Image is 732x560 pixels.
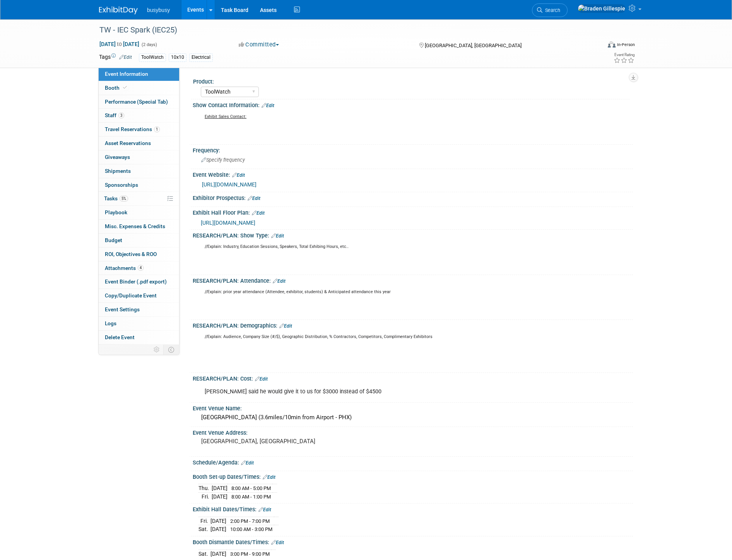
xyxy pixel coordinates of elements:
[99,7,138,14] img: ExhibitDay
[193,427,633,437] div: Event Venue Address:
[198,484,212,493] td: Thu.
[231,485,271,491] span: 8:00 AM - 5:00 PM
[147,7,170,13] span: busybusy
[105,99,168,105] span: Performance (Special Tab)
[105,209,127,215] span: Playbook
[241,460,254,466] a: Edit
[105,140,151,146] span: Asset Reservations
[542,7,560,13] span: Search
[193,457,633,467] div: Schedule/Agenda:
[230,526,272,532] span: 10:00 AM - 3:00 PM
[99,178,179,192] a: Sponsorships
[105,154,130,160] span: Giveaways
[202,181,257,188] a: [URL][DOMAIN_NAME]
[99,303,179,316] a: Event Settings
[138,265,144,271] span: 4
[164,345,180,355] td: Toggle Event Tabs
[198,525,210,533] td: Sat.
[99,137,179,150] a: Asset Reservations
[232,172,245,178] a: Edit
[116,41,123,47] span: to
[193,471,633,481] div: Booth Set-up Dates/Times:
[231,494,271,500] span: 8:00 AM - 1:00 PM
[97,23,589,37] div: TW - IEC Spark (IEC25)
[169,53,186,61] div: 10x10
[201,220,255,226] a: [URL][DOMAIN_NAME]
[139,53,166,61] div: ToolWatch
[193,373,633,383] div: RESEARCH/PLAN: Cost:
[210,550,226,558] td: [DATE]
[205,244,349,249] sup: //Explain: Industry, Education Sessions, Speakers, Total Exhibing Hours, etc..
[104,195,128,201] span: Tasks
[105,223,165,229] span: Misc. Expenses & Credits
[99,234,179,247] a: Budget
[189,53,213,61] div: Electrical
[105,168,131,174] span: Shipments
[150,345,164,355] td: Personalize Event Tab Strip
[99,331,179,344] a: Delete Event
[105,278,167,285] span: Event Binder (.pdf export)
[205,114,246,119] u: Exhibit Sales Contact:
[212,492,227,500] td: [DATE]
[263,475,275,480] a: Edit
[555,40,635,52] div: Event Format
[99,123,179,136] a: Travel Reservations1
[105,71,148,77] span: Event Information
[210,525,226,533] td: [DATE]
[99,248,179,261] a: ROI, Objectives & ROO
[99,192,179,205] a: Tasks5%
[99,206,179,219] a: Playbook
[105,251,157,257] span: ROI, Objectives & ROO
[105,126,160,132] span: Travel Reservations
[193,76,629,85] div: Product:
[271,233,284,239] a: Edit
[248,196,260,201] a: Edit
[99,53,132,62] td: Tags
[99,164,179,178] a: Shipments
[193,169,633,179] div: Event Website:
[198,411,627,423] div: [GEOGRAPHIC_DATA] (3.6miles/10min from Airport - PHX)
[193,192,633,202] div: Exhibitor Prospectus:
[230,518,270,524] span: 2:00 PM - 7:00 PM
[193,536,633,546] div: Booth Dismantle Dates/Times:
[262,103,274,108] a: Edit
[532,3,568,17] a: Search
[99,109,179,122] a: Staff3
[105,265,144,271] span: Attachments
[201,157,245,163] span: Specify frequency
[193,275,633,285] div: RESEARCH/PLAN: Attendance:
[141,42,157,47] span: (2 days)
[99,261,179,275] a: Attachments4
[255,376,268,382] a: Edit
[201,438,368,445] pre: [GEOGRAPHIC_DATA], [GEOGRAPHIC_DATA]
[120,196,128,201] span: 5%
[105,306,140,312] span: Event Settings
[193,320,633,330] div: RESEARCH/PLAN: Demographics:
[105,237,122,243] span: Budget
[118,113,124,118] span: 3
[608,41,616,48] img: Format-Inperson.png
[193,99,633,109] div: Show Contact Information:
[578,4,626,13] img: Braden Gillespie
[205,334,433,339] sup: //Explain: Audience, Company Size (#/$), Geographic Distribution, % Contractors, Competitors, Com...
[279,323,292,329] a: Edit
[252,210,265,216] a: Edit
[105,292,157,299] span: Copy/Duplicate Event
[99,81,179,95] a: Booth
[119,55,132,60] a: Edit
[205,289,391,294] sup: //Explain: prior year attendance (Attendee, exhibitor, students) & Anticipated attendance this year
[99,41,140,48] span: [DATE] [DATE]
[425,43,522,48] span: [GEOGRAPHIC_DATA], [GEOGRAPHIC_DATA]
[614,53,635,57] div: Event Rating
[212,484,227,493] td: [DATE]
[198,492,212,500] td: Fri.
[198,517,210,525] td: Fri.
[617,42,635,48] div: In-Person
[258,507,271,512] a: Edit
[193,207,633,217] div: Exhibit Hall Floor Plan:
[193,230,633,240] div: RESEARCH/PLAN: Show Type:
[230,551,270,557] span: 3:00 PM - 9:00 PM
[193,145,633,154] div: Frequency:
[105,320,116,326] span: Logs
